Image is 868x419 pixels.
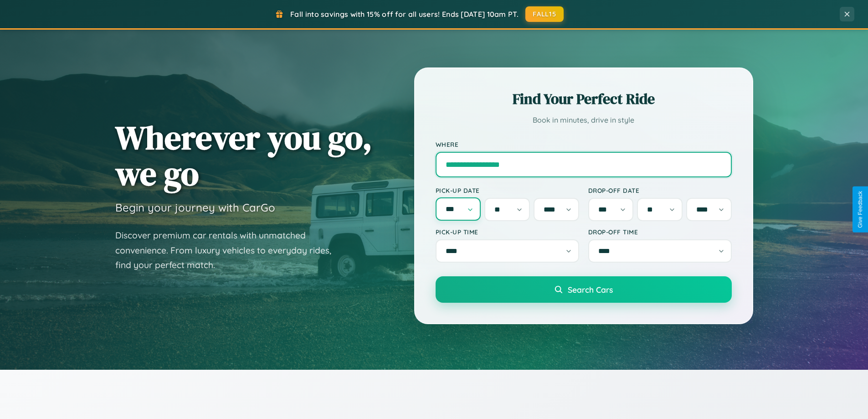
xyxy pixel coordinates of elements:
[436,114,732,127] p: Book in minutes, drive in style
[436,89,732,109] h2: Find Your Perfect Ride
[588,186,732,194] label: Drop-off Date
[115,119,372,191] h1: Wherever you go, we go
[525,6,564,22] button: FALL15
[115,201,275,214] h3: Begin your journey with CarGo
[588,228,732,236] label: Drop-off Time
[436,276,732,303] button: Search Cars
[115,228,343,273] p: Discover premium car rentals with unmatched convenience. From luxury vehicles to everyday rides, ...
[568,285,613,295] span: Search Cars
[436,140,732,148] label: Where
[436,186,579,194] label: Pick-up Date
[857,191,863,228] div: Give Feedback
[290,10,519,19] span: Fall into savings with 15% off for all users! Ends [DATE] 10am PT.
[436,228,579,236] label: Pick-up Time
